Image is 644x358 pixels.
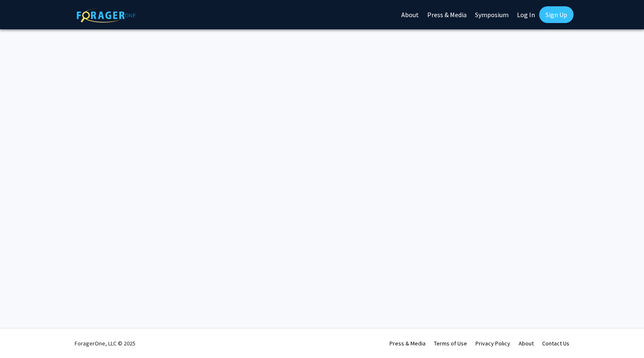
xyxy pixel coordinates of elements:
[75,329,135,358] div: ForagerOne, LLC © 2025
[77,8,135,23] img: ForagerOne Logo
[519,340,534,347] a: About
[390,340,426,347] a: Press & Media
[475,340,510,347] a: Privacy Policy
[434,340,467,347] a: Terms of Use
[542,340,569,347] a: Contact Us
[539,6,574,23] a: Sign Up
